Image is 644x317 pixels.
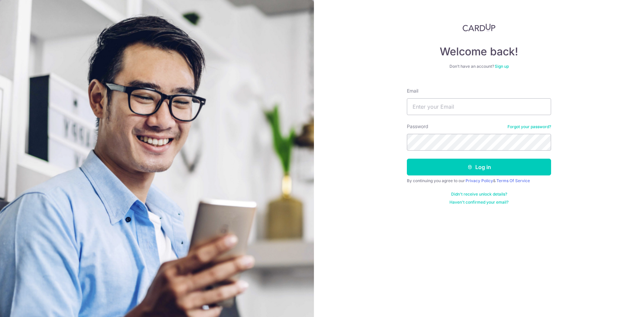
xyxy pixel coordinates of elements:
[407,64,551,69] div: Don’t have an account?
[407,45,551,58] h4: Welcome back!
[407,123,428,130] label: Password
[495,64,509,69] a: Sign up
[496,178,530,183] a: Terms Of Service
[466,178,493,183] a: Privacy Policy
[451,192,507,197] a: Didn't receive unlock details?
[463,23,495,32] img: CardUp Logo
[407,98,551,115] input: Enter your Email
[407,88,418,94] label: Email
[407,159,551,175] button: Log in
[507,124,551,129] a: Forgot your password?
[407,178,551,183] div: By continuing you agree to our &
[449,200,508,205] a: Haven't confirmed your email?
